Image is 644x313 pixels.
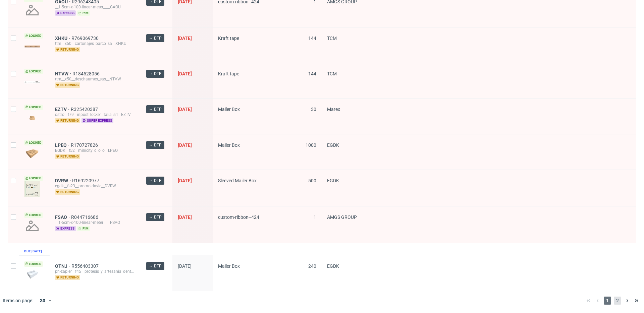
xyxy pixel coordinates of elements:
a: R169220977 [72,178,101,183]
img: version_two_editor_design.png [24,181,40,197]
span: Sleeved Mailer Box [218,178,257,183]
span: [DATE] [178,214,192,220]
span: → DTP [149,263,162,269]
span: TCM [327,71,337,76]
span: [DATE] [178,107,192,112]
span: Items on page: [3,297,33,304]
span: pim [77,226,90,231]
a: R556403307 [71,263,100,269]
a: R170727826 [71,142,99,148]
span: → DTP [149,35,162,41]
span: Mailer Box [218,107,240,112]
span: [DATE] [178,71,192,76]
img: no_design.png [24,2,40,18]
a: FSAO [55,214,71,220]
a: OTNJ [55,263,71,269]
div: ph-zapier__f45__protesis_y_artesania_dental_sl__OTNJ [55,269,136,274]
span: returning [55,154,80,159]
span: TCM [327,36,337,41]
img: data [24,45,40,48]
span: Locked [24,105,43,110]
span: EGDK [327,263,339,269]
div: ttm__x50__deschaumes_sas__NTVW [55,76,136,82]
span: EGDK [327,142,339,148]
div: ostro__f79__inpost_locker_italia_srl__EZTV [55,112,136,117]
span: [DATE] [178,178,192,183]
span: EGDK [327,178,339,183]
span: returning [55,47,80,52]
span: express [55,10,76,16]
div: ttm__x50__cartonajes_barco_sa__XHKU [55,41,136,46]
div: Due [DATE] [24,249,42,254]
span: 2 [614,297,621,305]
span: Locked [24,176,43,181]
span: Locked [24,140,43,145]
span: custom-ribbon--424 [218,214,259,220]
span: returning [55,82,80,88]
span: express [55,226,76,231]
span: Locked [24,33,43,39]
img: data [24,270,40,279]
span: 1 [314,214,316,220]
span: → DTP [149,71,162,77]
span: pim [77,10,90,16]
span: 1000 [306,142,316,148]
span: Mailer Box [218,263,240,269]
span: 144 [308,71,316,76]
span: Mailer Box [218,142,240,148]
div: __1-5cm-x-100-linear-meter____FSAO [55,220,136,225]
span: [DATE] [178,36,192,41]
div: __1-5cm-x-100-linear-meter____GAOU [55,4,136,10]
span: 30 [311,107,316,112]
span: Locked [24,212,43,218]
a: R769069730 [71,36,100,41]
span: → DTP [149,178,162,184]
span: 240 [308,263,316,269]
a: R325420387 [71,107,99,112]
a: EZTV [55,107,71,112]
span: Locked [24,69,43,74]
span: → DTP [149,214,162,220]
span: → DTP [149,106,162,112]
span: Kraft tape [218,71,239,76]
a: XHKU [55,36,71,41]
span: returning [55,189,80,195]
img: no_design.png [24,218,40,234]
span: returning [55,275,80,280]
span: 144 [308,36,316,41]
a: NTVW [55,71,72,76]
span: → DTP [149,142,162,148]
a: LPEQ [55,142,71,148]
span: super express [82,118,113,123]
img: data [24,149,40,158]
a: DVRW [55,178,72,183]
span: [DATE] [178,263,192,269]
img: version_two_editor_design.png [24,113,40,122]
span: Locked [24,261,43,267]
div: 30 [36,296,48,305]
span: 1 [604,297,611,305]
img: data [24,81,40,83]
span: 500 [308,178,316,183]
div: EGDK__f52__minicity_d_o_o__LPEQ [55,148,136,153]
div: egdk__fs23__promoldavie__DVRW [55,183,136,189]
a: R184528056 [72,71,101,76]
a: R044716686 [71,214,100,220]
span: returning [55,118,80,123]
span: Marex [327,107,340,112]
span: [DATE] [178,142,192,148]
span: AMGS GROUP [327,214,357,220]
